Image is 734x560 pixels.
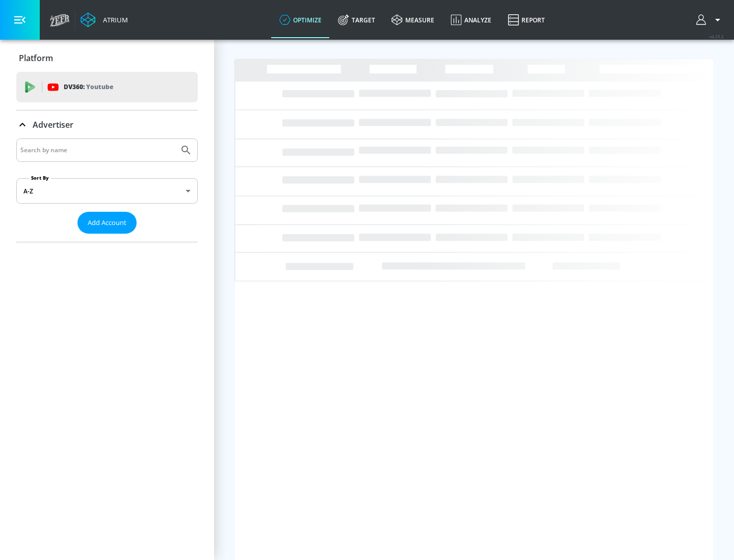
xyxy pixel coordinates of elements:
[77,212,137,234] button: Add Account
[16,178,198,204] div: A-Z
[16,44,198,72] div: Platform
[271,2,330,38] a: optimize
[81,12,128,27] a: Atrium
[29,175,51,181] label: Sort By
[710,34,724,39] span: v 4.25.2
[33,119,73,130] p: Advertiser
[88,217,126,229] span: Add Account
[330,2,383,38] a: Target
[16,234,198,242] nav: list of Advertiser
[16,110,198,139] div: Advertiser
[19,52,53,64] p: Platform
[20,144,175,157] input: Search by name
[383,2,442,38] a: measure
[64,81,113,93] p: DV360:
[86,81,113,92] p: Youtube
[16,138,198,242] div: Advertiser
[16,72,198,102] div: DV360: Youtube
[500,2,553,38] a: Report
[99,15,128,24] div: Atrium
[442,2,500,38] a: Analyze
